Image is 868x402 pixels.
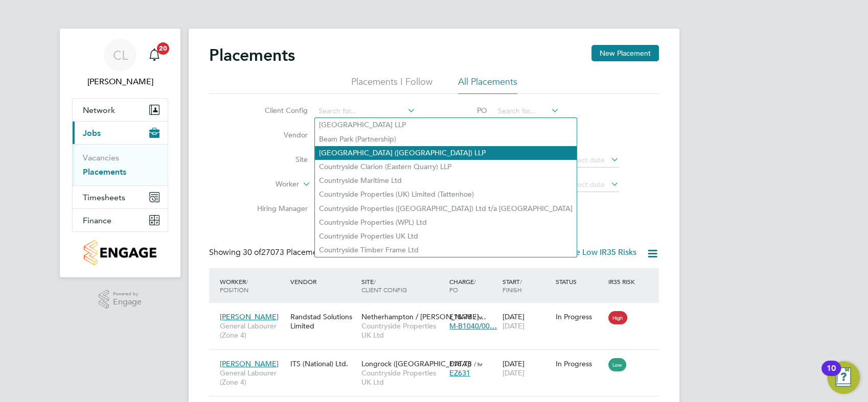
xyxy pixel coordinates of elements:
[315,216,577,229] li: Countryside Properties (WPL) Ltd
[494,104,559,119] input: Search for...
[502,368,524,377] span: [DATE]
[249,106,308,115] label: Client Config
[315,146,577,160] li: [GEOGRAPHIC_DATA] ([GEOGRAPHIC_DATA]) LLP
[243,247,261,257] span: 30 of
[73,99,168,121] button: Network
[361,321,444,340] span: Countryside Properties UK Ltd
[502,321,524,330] span: [DATE]
[243,247,328,257] span: 27073 Placements
[99,290,142,309] a: Powered byEngage
[217,272,288,299] div: Worker
[144,39,165,72] a: 20
[315,160,577,174] li: Countryside Clarion (Eastern Quarry) LLP
[209,45,295,65] h2: Placements
[83,167,126,177] a: Placements
[315,229,577,243] li: Countryside Properties UK Ltd
[568,155,605,164] span: Select date
[73,144,168,185] div: Jobs
[447,272,500,299] div: Charge
[220,368,285,387] span: General Labourer (Zone 4)
[73,122,168,144] button: Jobs
[83,153,119,162] a: Vacancies
[157,42,169,55] span: 20
[474,360,483,368] span: / hr
[591,45,659,61] button: New Placement
[315,174,577,187] li: Countryside Maritime Ltd
[500,307,553,336] div: [DATE]
[220,321,285,340] span: General Labourer (Zone 4)
[315,243,577,257] li: Countryside Timber Frame Ltd
[240,179,299,190] label: Worker
[556,312,604,321] div: In Progress
[827,368,836,382] div: 10
[288,307,358,336] div: Randstad Solutions Limited
[449,368,470,377] span: EZ631
[449,359,472,368] span: £18.78
[500,354,553,383] div: [DATE]
[568,180,605,189] span: Select date
[608,358,626,371] span: Low
[209,247,330,258] div: Showing
[220,277,248,294] span: / Position
[249,155,308,164] label: Site
[315,118,577,132] li: [GEOGRAPHIC_DATA] LLP
[351,76,432,94] li: Placements I Follow
[73,186,168,208] button: Timesheets
[449,277,476,294] span: / PO
[606,272,641,291] div: IR35 Risk
[288,272,358,291] div: Vendor
[441,106,487,115] label: PO
[220,359,279,368] span: [PERSON_NAME]
[315,202,577,216] li: Countryside Properties ([GEOGRAPHIC_DATA]) Ltd t/a [GEOGRAPHIC_DATA]
[361,368,444,387] span: Countryside Properties UK Ltd
[83,105,115,115] span: Network
[113,290,142,298] span: Powered by
[60,29,180,277] nav: Main navigation
[288,354,358,373] div: ITS (National) Ltd.
[72,76,168,88] span: Chay Lee-Wo
[113,49,128,62] span: CL
[83,193,125,202] span: Timesheets
[315,187,577,201] li: Countryside Properties (UK) Limited (Tattenhoe)
[827,361,860,394] button: Open Resource Center, 10 new notifications
[72,39,168,88] a: CL[PERSON_NAME]
[458,76,517,94] li: All Placements
[83,128,101,138] span: Jobs
[502,277,522,294] span: / Finish
[556,359,604,368] div: In Progress
[500,272,553,299] div: Start
[72,240,168,265] a: Go to home page
[84,240,156,265] img: countryside-properties-logo-retina.png
[113,298,142,306] span: Engage
[474,313,483,321] span: / hr
[550,247,636,257] label: Hide Low IR35 Risks
[361,277,406,294] span: / Client Config
[217,353,659,362] a: [PERSON_NAME]General Labourer (Zone 4)ITS (National) Ltd.Longrock ([GEOGRAPHIC_DATA])Countryside ...
[249,130,308,139] label: Vendor
[83,216,111,225] span: Finance
[608,311,627,324] span: High
[315,104,416,119] input: Search for...
[315,132,577,146] li: Beam Park (Partnership)
[73,209,168,231] button: Finance
[449,321,497,330] span: M-B1040/00…
[361,312,486,321] span: Netherhampton / [PERSON_NAME]…
[358,272,447,299] div: Site
[217,306,659,315] a: [PERSON_NAME]General Labourer (Zone 4)Randstad Solutions LimitedNetherhampton / [PERSON_NAME]…Cou...
[449,312,472,321] span: £18.78
[553,272,606,291] div: Status
[361,359,471,368] span: Longrock ([GEOGRAPHIC_DATA])
[220,312,279,321] span: [PERSON_NAME]
[249,204,308,213] label: Hiring Manager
